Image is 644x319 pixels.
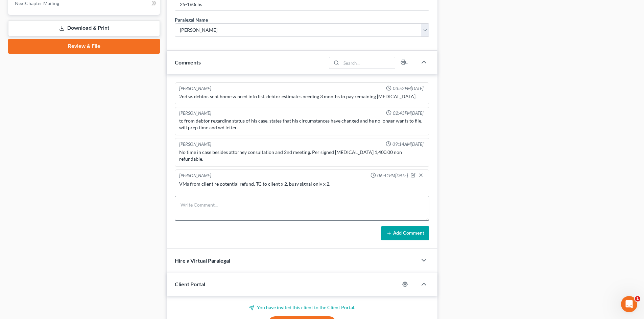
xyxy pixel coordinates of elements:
[15,0,59,6] span: NextChapter Mailing
[179,149,425,162] div: No time in case besides attorney consultation and 2nd meeting. Per signed [MEDICAL_DATA] 1,400.00...
[381,226,429,240] button: Add Comment
[175,16,208,23] div: Paralegal Name
[8,20,160,36] a: Download & Print
[179,110,211,116] div: [PERSON_NAME]
[393,85,424,92] span: 03:52PM[DATE]
[179,117,425,131] div: tc from debtor regarding status of his case. states that his circumstances have changed and he no...
[175,257,230,264] span: Hire a Virtual Paralegal
[175,59,201,65] span: Comments
[179,93,425,100] div: 2nd w. debtor. sent home w need info list. debtor estimates needing 3 months to pay remaining [ME...
[179,85,211,92] div: [PERSON_NAME]
[621,296,637,312] iframe: Intercom live chat
[179,181,425,187] div: VMs from client re potential refund. TC to client x 2, busy signal only x 2.
[393,110,424,116] span: 02:43PM[DATE]
[341,57,395,69] input: Search...
[175,304,429,311] p: You have invited this client to the Client Portal.
[392,141,424,148] span: 09:14AM[DATE]
[635,296,640,301] span: 1
[377,172,408,179] span: 06:41PM[DATE]
[8,39,160,54] a: Review & File
[179,172,211,179] div: [PERSON_NAME]
[179,141,211,148] div: [PERSON_NAME]
[175,281,205,287] span: Client Portal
